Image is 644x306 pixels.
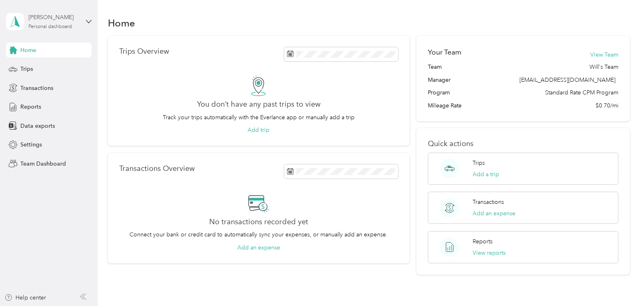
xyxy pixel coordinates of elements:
span: Trips [20,65,33,73]
p: Trips [473,159,485,167]
span: Team [428,63,442,71]
button: Add an expense [473,209,515,218]
button: Add an expense [237,243,280,252]
h2: No transactions recorded yet [209,218,308,226]
span: Will's Team [589,63,618,71]
iframe: Everlance-gr Chat Button Frame [598,260,644,306]
button: View Team [590,50,618,59]
span: $0.70/mi [596,101,618,110]
p: Quick actions [428,140,618,148]
h2: You don’t have any past trips to view [197,100,320,109]
span: Home [20,46,36,55]
p: Connect your bank or credit card to automatically sync your expenses, or manually add an expense. [129,230,388,239]
p: Reports [473,237,493,246]
span: Standard Rate CPM Program [545,88,618,97]
button: View reports [473,249,506,257]
span: Data exports [20,122,55,130]
button: Add trip [248,126,269,134]
button: Add a trip [473,170,499,179]
button: Help center [4,293,46,302]
p: Transactions Overview [119,164,195,173]
span: Reports [20,103,41,111]
div: Personal dashboard [28,24,72,29]
span: Mileage Rate [428,101,462,110]
span: [EMAIL_ADDRESS][DOMAIN_NAME] [519,76,616,83]
span: Program [428,88,450,97]
p: Trips Overview [119,47,169,56]
span: Manager [428,76,451,84]
p: Transactions [473,198,504,206]
div: [PERSON_NAME] [28,13,79,22]
p: Track your trips automatically with the Everlance app or manually add a trip [163,113,355,122]
span: Transactions [20,84,53,92]
span: Team Dashboard [20,160,66,168]
h1: Home [108,19,135,27]
h2: Your Team [428,47,461,57]
span: Settings [20,140,42,149]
